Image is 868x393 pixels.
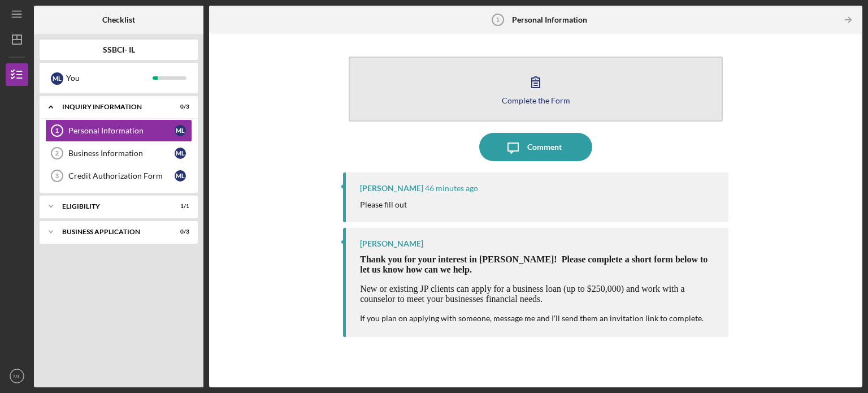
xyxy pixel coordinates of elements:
div: Eligibility [62,203,161,210]
time: 2025-08-29 17:52 [425,184,478,193]
div: Business Information [68,149,175,158]
div: Credit Authorization Form [68,171,175,180]
tspan: 3 [55,172,59,179]
button: Complete the Form [349,57,723,122]
p: Please fill out [360,198,407,211]
tspan: 1 [55,127,59,134]
div: You [66,68,153,88]
span: Thank you for your interest in [PERSON_NAME]! Please complete a short form below to let us know h... [360,254,708,274]
div: 1 / 1 [169,203,189,210]
div: M L [51,72,63,85]
b: SSBCI- IL [103,45,135,54]
b: Personal Information [512,15,587,24]
div: Personal Information [68,126,175,135]
div: M L [175,170,186,182]
tspan: 1 [496,16,500,23]
div: 0 / 3 [169,103,189,110]
button: Comment [479,133,592,161]
text: ML [13,373,21,379]
span: New or existing JP clients can apply for a business loan (up to $250,000) and work with a counsel... [360,284,684,304]
div: Inquiry Information [62,103,161,110]
div: M L [175,148,186,159]
a: 2Business InformationML [45,142,192,165]
b: Checklist [102,15,135,24]
div: Comment [527,133,562,161]
div: M L [175,125,186,136]
div: [PERSON_NAME] [360,184,423,193]
button: ML [6,365,28,387]
div: [PERSON_NAME] [360,239,423,248]
div: Complete the Form [502,96,570,105]
div: 0 / 3 [169,228,189,235]
tspan: 2 [55,150,59,157]
div: Business Application [62,228,161,235]
div: If you plan on applying with someone, message me and I'll send them an invitation link to complete. [360,314,717,323]
a: 3Credit Authorization FormML [45,165,192,187]
a: 1Personal InformationML [45,119,192,142]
